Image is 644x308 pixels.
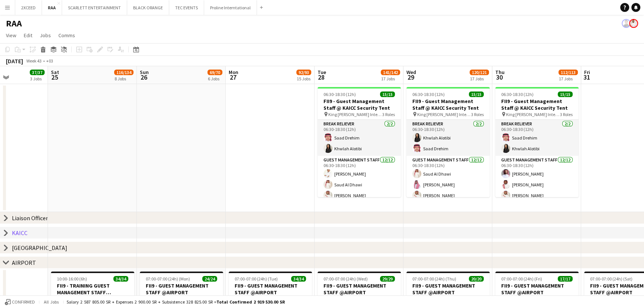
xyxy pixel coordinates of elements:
div: KAICC [12,229,28,237]
span: 3 Roles [471,112,484,117]
span: View [6,32,16,39]
span: Mon [229,69,238,76]
span: All jobs [42,299,60,305]
app-card-role: Break reliever2/206:30-18:30 (12h)Saad DrehimKhwlah Alotibi [495,120,579,156]
div: +03 [46,58,53,64]
app-job-card: 06:30-18:30 (12h)15/15FII9 - Guest Management Staff @ KAICC Security Tent King [PERSON_NAME] Inte... [495,87,579,197]
span: 29 [405,73,416,81]
span: Edit [24,32,32,39]
span: King [PERSON_NAME] International Conference Center [417,112,471,117]
app-card-role: Guest Management Staff12/1206:30-18:30 (12h)Saud Al Dhawi[PERSON_NAME][PERSON_NAME] [406,156,490,300]
span: 07:00-07:00 (24h) (Fri) [501,276,542,282]
div: 3 Jobs [30,76,44,81]
span: 69/70 [207,70,222,75]
span: 10:00-16:00 (6h) [57,276,87,282]
span: 15/15 [380,92,395,97]
app-card-role: Break reliever2/206:30-18:30 (12h)Khwlah AlotibiSaad Drehim [406,120,490,156]
span: 07:00-07:00 (24h) (Sat) [590,276,632,282]
button: TEC EVENTS [169,0,204,15]
h3: FII9 - Guest Management Staff @ KAICC Security Tent [495,98,579,111]
h3: FII9 - GUEST MANAGEMENT STAFF @AIRPORT [229,282,312,296]
div: AIRPORT [12,259,36,266]
span: 28 [316,73,326,81]
a: Jobs [37,31,54,40]
span: King [PERSON_NAME] International Conference Center [506,112,560,117]
span: 24/24 [202,276,217,282]
span: 30 [494,73,505,81]
span: Week 43 [25,58,43,64]
span: 92/93 [296,70,311,75]
span: Sun [140,69,149,76]
span: 29/29 [380,276,395,282]
span: Confirmed [12,299,35,305]
app-job-card: 06:30-18:30 (12h)15/15FII9 - Guest Management Staff @ KAICC Security Tent King [PERSON_NAME] Inte... [318,87,401,197]
a: Comms [55,31,78,40]
span: Fri [584,69,590,76]
span: 34/34 [113,276,128,282]
span: 112/113 [558,70,578,75]
span: 06:30-18:30 (12h) [412,92,445,97]
span: 3 Roles [560,112,573,117]
button: Confirmed [4,298,36,306]
span: 15/15 [558,92,573,97]
div: [DATE] [6,57,23,65]
button: RAA [42,0,62,15]
a: View [3,31,19,40]
span: 07:00-07:00 (24h) (Mon) [146,276,190,282]
span: Thu [495,69,505,76]
span: King [PERSON_NAME] International Conference Center [328,112,382,117]
span: Comms [58,32,75,39]
app-user-avatar: Obada Ghali [629,19,638,28]
div: 17 Jobs [470,76,489,81]
h3: FII9 - Guest Management Staff @ KAICC Security Tent [318,98,401,111]
span: 3 Roles [382,112,395,117]
span: 07:00-07:00 (24h) (Tue) [235,276,278,282]
span: 17/17 [558,276,573,282]
span: Tue [318,69,326,76]
span: Sat [51,69,59,76]
div: Liaison Officer [12,214,48,222]
span: Jobs [40,32,51,39]
div: 8 Jobs [115,76,133,81]
div: 17 Jobs [559,76,577,81]
button: Proline Interntational [204,0,257,15]
span: 20/20 [469,276,484,282]
app-card-role: Guest Management Staff12/1206:30-18:30 (12h)[PERSON_NAME][PERSON_NAME][PERSON_NAME] [495,156,579,300]
span: 15/15 [469,92,484,97]
span: 116/134 [114,70,133,75]
span: 07:00-07:00 (24h) (Wed) [323,276,368,282]
button: SCARLETT ENTERTAINMENT [62,0,127,15]
span: 07:00-07:00 (24h) (Thu) [412,276,456,282]
h3: FII9 - GUEST MANAGEMENT STAFF @AIRPORT [318,282,401,296]
div: [GEOGRAPHIC_DATA] [12,244,67,251]
span: 37/37 [30,70,45,75]
h3: FII9 - TRAINING GUEST MANAGEMENT STAFF @AIRPORT [51,282,134,296]
span: 120/121 [470,70,489,75]
div: Salary 2 587 805.00 SR + Expenses 2 900.00 SR + Subsistence 328 825.00 SR = [67,299,285,305]
a: Edit [21,31,35,40]
div: 6 Jobs [208,76,222,81]
button: BLACK ORANGE [127,0,169,15]
app-card-role: Guest Management Staff12/1206:30-18:30 (12h)[PERSON_NAME]Saud Al Dhawi[PERSON_NAME] [318,156,401,300]
h3: FII9 - Guest Management Staff @ KAICC Security Tent [406,98,490,111]
app-job-card: 06:30-18:30 (12h)15/15FII9 - Guest Management Staff @ KAICC Security Tent King [PERSON_NAME] Inte... [406,87,490,197]
span: 26 [139,73,149,81]
span: 27 [228,73,238,81]
button: 2XCEED [15,0,42,15]
app-card-role: Break reliever2/206:30-18:30 (12h)Saad DrehimKhwlah Alotibi [318,120,401,156]
span: 06:30-18:30 (12h) [501,92,534,97]
app-user-avatar: Jesus Relampagos [622,19,631,28]
h1: RAA [6,18,22,29]
span: 25 [50,73,59,81]
h3: FII9 - GUEST MANAGEMENT STAFF @AIRPORT [406,282,490,296]
div: 17 Jobs [381,76,400,81]
span: Total Confirmed 2 919 530.00 SR [216,299,285,305]
div: 15 Jobs [297,76,311,81]
h3: FII9 - GUEST MANAGEMENT STAFF @AIRPORT [140,282,223,296]
span: 34/34 [291,276,306,282]
span: 31 [583,73,590,81]
span: Wed [406,69,416,76]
